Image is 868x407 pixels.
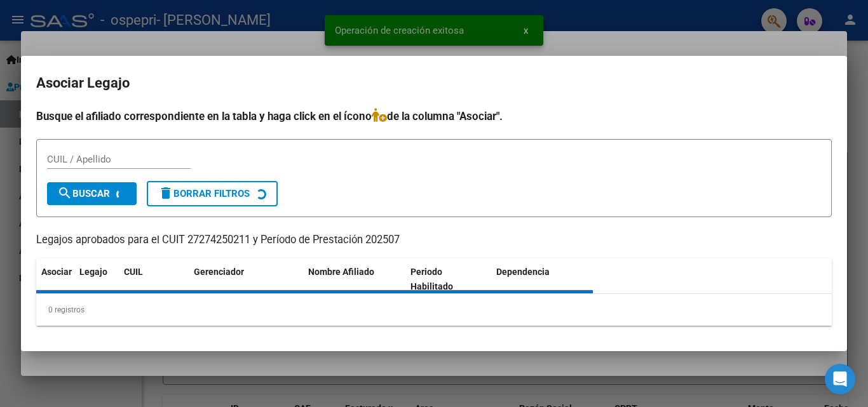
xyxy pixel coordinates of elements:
[36,71,832,95] h2: Asociar Legajo
[491,258,593,300] datatable-header-cell: Dependencia
[57,188,110,199] span: Buscar
[147,181,278,206] button: Borrar Filtros
[410,267,453,291] span: Periodo Habilitado
[496,267,550,277] span: Dependencia
[74,258,119,300] datatable-header-cell: Legajo
[119,258,189,300] datatable-header-cell: CUIL
[57,185,72,201] mat-icon: search
[189,258,303,300] datatable-header-cell: Gerenciador
[303,258,405,300] datatable-header-cell: Nombre Afiliado
[47,182,137,205] button: Buscar
[405,258,491,300] datatable-header-cell: Periodo Habilitado
[124,267,143,277] span: CUIL
[194,267,244,277] span: Gerenciador
[308,267,374,277] span: Nombre Afiliado
[41,267,72,277] span: Asociar
[158,188,250,199] span: Borrar Filtros
[36,232,832,248] p: Legajos aprobados para el CUIT 27274250211 y Período de Prestación 202507
[825,364,855,394] div: Open Intercom Messenger
[158,185,173,201] mat-icon: delete
[36,294,832,326] div: 0 registros
[79,267,107,277] span: Legajo
[36,108,832,124] h4: Busque el afiliado correspondiente en la tabla y haga click en el ícono de la columna "Asociar".
[36,258,74,300] datatable-header-cell: Asociar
